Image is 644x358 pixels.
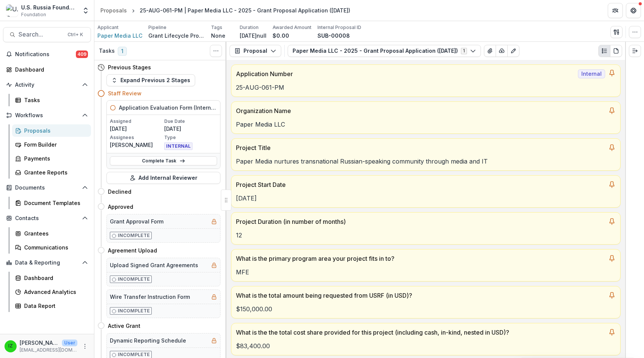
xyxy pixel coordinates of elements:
button: PDF view [610,45,622,57]
h3: Tasks [99,48,115,54]
h5: Application Evaluation Form (Internal) [119,104,217,112]
p: Paper Media nurtures transnational Russian-speaking community through media and IT [236,157,616,166]
p: [DATE] [164,125,217,133]
a: Organization NamePaper Media LLC [231,101,621,134]
h4: Declined [108,188,131,196]
p: [PERSON_NAME] [110,141,163,149]
a: Advanced Analytics [12,286,91,298]
button: View Attached Files [484,45,496,57]
div: Grantee Reports [24,168,85,176]
div: Ctrl + K [66,31,85,39]
a: Dashboard [3,63,91,76]
button: Notifications409 [3,48,91,60]
div: Document Templates [24,199,85,207]
div: Communications [24,243,85,251]
p: What is the total amount being requested from USRF (in USD)? [236,291,605,300]
span: INTERNAL [164,142,193,150]
p: [DATE]null [240,32,267,40]
a: Form Builder [12,138,91,151]
button: Open Data & Reporting [3,257,91,269]
div: 25-AUG-061-PM | Paper Media LLC - 2025 - Grant Proposal Application ([DATE]) [140,6,350,14]
a: Complete Task [110,156,217,165]
p: Incomplete [118,232,150,239]
button: Open Documents [3,182,91,194]
p: [PERSON_NAME] [20,339,59,347]
span: Notifications [15,51,76,58]
p: MFE [236,268,616,277]
h4: Previous Stages [108,63,151,71]
p: Incomplete [118,351,150,358]
span: 409 [76,50,88,58]
div: U.S. Russia Foundation [21,3,77,11]
button: Edit as form [507,45,519,57]
p: Assignees [110,134,163,141]
a: Project TitlePaper Media nurtures transnational Russian-speaking community through media and IT [231,138,621,171]
div: Proposals [100,6,127,14]
p: Type [164,134,217,141]
span: Activity [15,82,79,88]
button: Proposal [230,45,281,57]
div: Dashboard [24,274,85,282]
div: Grantees [24,229,85,237]
p: Pipeline [148,24,166,31]
div: Igor Zevelev [8,344,13,349]
button: Open Activity [3,79,91,91]
a: What is the primary program area your project fits in to?MFE [231,249,621,282]
p: What is the the total cost share provided for this project (including cash, in-kind, nested in USD)? [236,328,605,337]
p: [DATE] [236,194,616,203]
p: Incomplete [118,308,150,314]
span: Documents [15,185,79,191]
span: Search... [18,31,63,38]
h5: Wire Transfer Instruction Form [110,293,190,301]
div: Payments [24,155,85,162]
div: Advanced Analytics [24,288,85,296]
a: Project Start Date[DATE] [231,175,621,208]
div: Form Builder [24,141,85,148]
button: Add Internal Reviewer [106,172,220,184]
h5: Dynamic Reporting Schedule [110,337,186,344]
p: Incomplete [118,276,150,283]
a: Document Templates [12,197,91,209]
div: Tasks [24,96,85,104]
button: Open Contacts [3,212,91,224]
a: Application NumberInternal25-AUG-061-PM [231,64,621,97]
h5: Grant Approval Form [110,217,163,225]
p: Paper Media LLC [236,120,616,129]
img: U.S. Russia Foundation [6,5,18,17]
p: 12 [236,231,616,240]
p: What is the primary program area your project fits in to? [236,254,605,263]
p: Application Number [236,69,575,78]
span: 1 [118,47,127,56]
a: Communications [12,241,91,254]
a: Payments [12,152,91,165]
span: Internal [578,69,605,78]
nav: breadcrumb [97,5,353,16]
p: SUB-00008 [317,32,350,40]
p: Awarded Amount [273,24,311,31]
p: Project Start Date [236,180,605,189]
p: None [211,32,225,40]
h4: Approved [108,203,133,211]
h5: Upload Signed Grant Agreements [110,261,198,269]
p: $83,400.00 [236,341,616,350]
a: What is the the total cost share provided for this project (including cash, in-kind, nested in US... [231,323,621,355]
button: Open entity switcher [80,3,91,18]
span: Data & Reporting [15,260,79,266]
p: Due Date [164,118,217,125]
p: User [62,340,77,346]
p: 25-AUG-061-PM [236,83,616,92]
div: Dashboard [15,66,85,73]
span: Workflows [15,112,79,119]
p: [EMAIL_ADDRESS][DOMAIN_NAME] [20,347,77,353]
p: Organization Name [236,106,605,115]
p: Assigned [110,118,163,125]
a: What is the total amount being requested from USRF (in USD)?$150,000.00 [231,286,621,318]
a: Grantee Reports [12,166,91,179]
span: Foundation [21,11,46,18]
p: Tags [211,24,222,31]
button: Plaintext view [598,45,610,57]
a: Project Duration (in number of months)12 [231,212,621,245]
button: Get Help [626,3,641,18]
div: Proposals [24,127,85,135]
p: $0.00 [273,32,289,40]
